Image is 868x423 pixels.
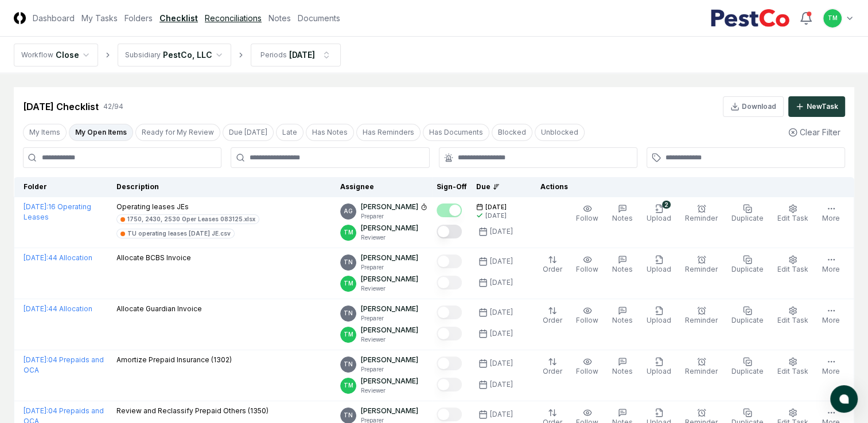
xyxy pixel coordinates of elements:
span: [DATE] : [24,355,48,364]
a: [DATE]:44 Allocation [24,253,92,262]
button: Duplicate [729,355,766,379]
div: [DATE] [490,379,513,390]
span: TN [344,411,353,420]
p: Operating leases JEs [116,202,332,212]
button: Upload [644,355,674,379]
th: Folder [14,177,112,197]
a: Dashboard [33,12,75,24]
span: Edit Task [777,316,808,324]
span: TN [344,309,353,318]
th: Description [112,177,336,197]
button: Mark complete [437,357,462,370]
span: [DATE] : [24,253,48,262]
button: Notes [610,355,635,379]
span: AG [344,207,353,216]
button: Order [540,304,565,328]
a: [DATE]:44 Allocation [24,304,92,313]
span: Duplicate [731,214,764,222]
button: Mark complete [437,225,462,238]
button: Edit Task [775,304,811,328]
img: PestCo logo [710,9,790,28]
div: Periods [260,50,287,60]
a: TU operating leases [DATE] JE.csv [116,229,235,238]
span: TM [344,279,353,288]
p: [PERSON_NAME] [361,325,418,335]
div: [DATE] [490,226,513,237]
p: [PERSON_NAME] [361,304,418,314]
span: Duplicate [731,367,764,375]
p: Allocate Guardian Invoice [116,304,202,314]
button: Follow [574,304,601,328]
button: Notes [610,253,635,277]
p: Preparer [361,212,427,221]
span: [DATE] : [24,406,48,415]
p: Reviewer [361,335,418,344]
button: Reminder [683,304,720,328]
button: Notes [610,202,635,226]
a: Reconciliations [205,12,262,24]
a: [DATE]:16 Operating Leases [24,202,91,221]
a: Notes [268,12,291,24]
span: Follow [576,316,598,324]
button: More [820,202,842,226]
button: Clear Filter [784,122,845,143]
span: [DATE] : [24,202,48,211]
span: Order [543,367,562,375]
p: Amortize Prepaid Insurance (1302) [116,355,232,365]
button: Has Documents [423,124,489,141]
button: Download [723,96,784,117]
div: Due [476,182,522,192]
a: [DATE]:04 Prepaids and OCA [24,355,104,374]
button: Duplicate [729,202,766,226]
button: Duplicate [729,253,766,277]
button: Order [540,253,565,277]
span: Follow [576,214,598,222]
span: Upload [647,316,671,324]
p: [PERSON_NAME] [361,355,418,365]
div: Actions [531,182,845,192]
button: Reminder [683,355,720,379]
button: My Open Items [69,124,133,141]
button: Mark complete [437,327,462,340]
button: Follow [574,253,601,277]
div: TU operating leases [DATE] JE.csv [127,229,231,238]
span: Upload [647,214,671,222]
p: Reviewer [361,233,418,242]
button: Reminder [683,202,720,226]
div: [DATE] [490,358,513,369]
p: Reviewer [361,284,418,293]
span: Order [543,316,562,324]
button: My Items [23,124,67,141]
span: Duplicate [731,265,764,273]
p: [PERSON_NAME] [361,406,418,416]
button: Edit Task [775,355,811,379]
button: Due Today [223,124,274,141]
button: Blocked [492,124,532,141]
p: [PERSON_NAME] [361,253,418,263]
span: TM [344,228,353,237]
div: Workflow [21,50,53,60]
button: Edit Task [775,253,811,277]
span: Edit Task [777,265,808,273]
p: Preparer [361,263,418,272]
div: [DATE] [289,49,315,61]
span: [DATE] [485,203,507,211]
a: 1750, 2430, 2530 Oper Leases 083125.xlsx [116,214,259,224]
span: Duplicate [731,316,764,324]
div: New Task [807,101,838,112]
button: Mark complete [437,203,462,217]
button: Mark complete [437,254,462,268]
th: Sign-Off [432,177,472,197]
button: Mark complete [437,276,462,289]
a: Documents [298,12,340,24]
p: [PERSON_NAME] [361,223,418,233]
span: TN [344,258,353,267]
span: Notes [612,367,633,375]
div: [DATE] [490,277,513,288]
span: [DATE] : [24,304,48,313]
div: [DATE] [490,307,513,318]
div: [DATE] [490,328,513,339]
button: More [820,304,842,328]
th: Assignee [336,177,432,197]
span: TM [828,14,838,22]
